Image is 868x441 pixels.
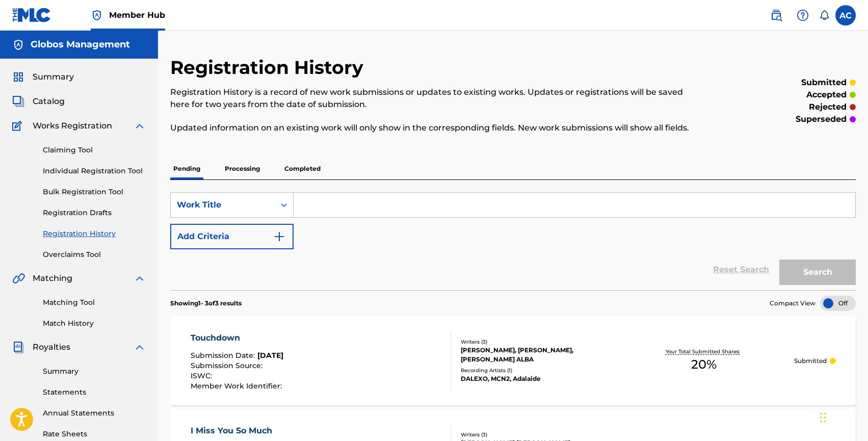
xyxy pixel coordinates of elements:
img: search [770,9,782,21]
img: help [797,9,809,21]
p: Registration History is a record of new work submissions or updates to existing works. Updates or... [170,86,698,111]
span: 20 % [691,355,717,374]
img: MLC Logo [12,8,51,22]
h5: Globos Management [31,39,130,50]
a: Claiming Tool [43,145,146,155]
a: Annual Statements [43,408,146,419]
span: ISWC : [191,371,215,380]
span: Royalties [33,341,70,353]
a: Summary [43,366,146,377]
img: expand [134,272,146,284]
h2: Registration History [170,56,369,79]
p: Pending [170,158,203,179]
div: Touchdown [191,332,284,344]
a: Matching Tool [43,297,146,308]
a: Registration Drafts [43,207,146,218]
img: Works Registration [12,120,25,132]
img: 9d2ae6d4665cec9f34b9.svg [273,230,285,243]
div: [PERSON_NAME], [PERSON_NAME], [PERSON_NAME] ALBA [461,346,614,364]
img: Matching [12,272,25,284]
span: Submission Date : [191,351,257,360]
div: Widget chat [817,392,868,441]
img: Royalties [12,341,24,353]
div: User Menu [835,5,856,25]
img: Summary [12,71,24,83]
form: Search Form [170,192,856,290]
a: SummarySummary [12,71,74,83]
span: Works Registration [33,120,112,132]
img: expand [134,120,146,132]
a: TouchdownSubmission Date:[DATE]Submission Source:ISWC:Member Work Identifier:Writers (3)[PERSON_N... [170,316,856,405]
span: Matching [33,272,72,284]
iframe: Chat Widget [817,392,868,441]
span: Member Work Identifier : [191,381,284,391]
span: Member Hub [109,9,165,21]
p: Completed [281,158,324,179]
div: Work Title [177,199,269,211]
a: Bulk Registration Tool [43,187,146,197]
p: Showing 1 - 3 of 3 results [170,299,242,308]
a: Rate Sheets [43,429,146,439]
span: Compact View [770,299,816,308]
a: Overclaims Tool [43,249,146,260]
div: Notifications [819,10,829,20]
div: I Miss You So Much [191,425,284,437]
p: submitted [801,76,847,89]
p: accepted [806,89,847,101]
div: Help [793,5,813,25]
img: Accounts [12,39,24,51]
p: Submitted [794,356,827,366]
p: superseded [796,113,847,125]
a: Statements [43,387,146,398]
a: Match History [43,318,146,329]
span: [DATE] [257,351,283,360]
img: expand [134,341,146,353]
p: Updated information on an existing work will only show in the corresponding fields. New work subm... [170,122,698,134]
div: DALEXO, MCN2, Adalaide [461,374,614,383]
a: Registration History [43,228,146,239]
span: Summary [33,71,74,83]
div: Trascina [820,402,826,433]
div: Writers ( 3 ) [461,431,614,438]
div: Writers ( 3 ) [461,338,614,346]
button: Add Criteria [170,224,294,249]
a: CatalogCatalog [12,95,65,108]
a: Individual Registration Tool [43,166,146,176]
img: Catalog [12,95,24,108]
img: Top Rightsholder [91,9,103,21]
div: Recording Artists ( 1 ) [461,367,614,374]
a: Public Search [766,5,786,25]
span: Catalog [33,95,65,108]
span: Submission Source : [191,361,265,370]
iframe: Resource Center [839,287,868,369]
p: Your Total Submitted Shares: [666,348,743,355]
p: rejected [809,101,847,113]
p: Processing [222,158,263,179]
